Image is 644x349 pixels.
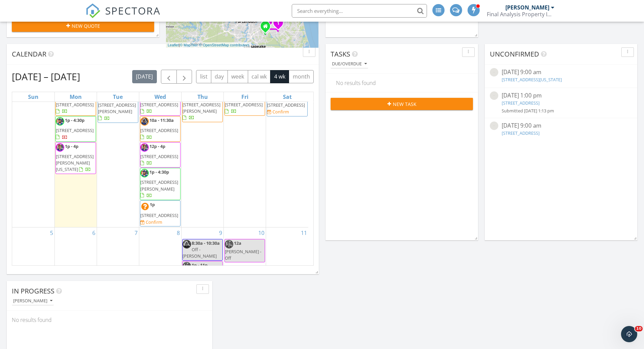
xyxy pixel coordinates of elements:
[56,143,64,152] img: 20210610_122857.jpg
[196,92,209,102] a: Thursday
[149,169,169,175] span: 1p - 4:30p
[91,227,97,238] a: Go to October 6, 2025
[86,3,100,18] img: The Best Home Inspection Software - Spectora
[139,79,181,227] td: Go to October 1, 2025
[182,79,224,227] td: Go to October 2, 2025
[140,116,181,142] a: 10a - 11:30a [STREET_ADDRESS]
[139,227,181,285] td: Go to October 8, 2025
[183,240,191,248] img: 20210608_122421.jpg
[12,286,54,296] span: In Progress
[490,68,498,77] img: streetview
[56,102,94,108] span: [STREET_ADDRESS]
[277,21,280,26] i: 1
[140,168,181,200] a: 1p - 4:30p [STREET_ADDRESS][PERSON_NAME]
[65,143,78,149] span: 1p - 4p
[183,91,220,121] a: [STREET_ADDRESS][PERSON_NAME]
[224,90,265,116] a: [STREET_ADDRESS]
[168,43,179,47] a: Leaflet
[490,122,498,130] img: streetview
[183,246,217,259] span: Off - [PERSON_NAME]
[140,153,178,159] span: [STREET_ADDRESS]
[240,92,250,102] a: Friday
[150,201,155,208] span: 1p
[68,92,83,102] a: Monday
[393,101,416,108] span: New Task
[196,70,211,83] button: list
[225,240,233,248] img: 20210610_122857.jpg
[55,142,96,174] a: 1p - 4p [STREET_ADDRESS][PERSON_NAME][US_STATE]
[228,70,248,83] button: week
[112,92,124,102] a: Tuesday
[86,9,161,23] a: SPECTORA
[140,201,178,218] a: 1p [STREET_ADDRESS]
[267,21,271,25] div: 1446 Kempsville Rd, Virginia Beach VA 23464
[140,143,178,166] a: 12p - 4p [STREET_ADDRESS]
[72,22,100,29] span: New Quote
[161,70,177,84] button: Previous
[225,248,261,261] span: [PERSON_NAME] -Off
[225,91,263,114] a: [STREET_ADDRESS]
[490,122,632,138] a: [DATE] 9:00 am [STREET_ADDRESS]
[331,60,368,69] button: Due/Overdue
[490,91,632,114] a: [DATE] 1:00 pm [STREET_ADDRESS] Submitted [DATE] 1:13 pm
[502,77,562,83] a: [STREET_ADDRESS][US_STATE]
[12,227,54,285] td: Go to October 5, 2025
[54,79,97,227] td: Go to September 29, 2025
[331,74,473,92] div: No results found
[180,43,198,47] a: © MapTiler
[140,169,149,177] img: todd_estes_round_hs.png
[490,68,632,84] a: [DATE] 9:00 am [STREET_ADDRESS][US_STATE]
[182,90,223,123] a: [STREET_ADDRESS][PERSON_NAME]
[54,227,97,285] td: Go to October 6, 2025
[166,42,251,48] div: |
[12,297,54,306] button: [PERSON_NAME]
[331,98,473,110] button: New Task
[140,117,149,126] img: 20210608_122349.jpg
[105,3,161,18] span: SPECTORA
[266,79,308,227] td: Go to October 4, 2025
[12,70,80,83] h2: [DATE] – [DATE]
[56,143,94,173] a: 1p - 4p [STREET_ADDRESS][PERSON_NAME][US_STATE]
[97,79,139,227] td: Go to September 30, 2025
[289,70,314,83] button: month
[153,92,167,102] a: Wednesday
[635,326,643,331] span: 10
[267,109,289,115] a: Confirm
[12,79,54,227] td: Go to September 28, 2025
[270,70,289,83] button: 4 wk
[292,4,427,18] input: Search everything...
[267,90,308,116] a: [STREET_ADDRESS] Confirm
[502,68,620,77] div: [DATE] 9:00 am
[140,219,162,225] a: Confirm
[140,212,178,218] span: [STREET_ADDRESS]
[56,127,94,133] span: [STREET_ADDRESS]
[300,227,308,238] a: Go to October 11, 2025
[183,102,220,114] span: [STREET_ADDRESS][PERSON_NAME]
[176,70,192,84] button: Next
[502,91,620,100] div: [DATE] 1:00 pm
[490,91,498,100] img: streetview
[55,90,96,116] a: [STREET_ADDRESS]
[266,227,308,285] td: Go to October 11, 2025
[49,227,54,238] a: Go to October 5, 2025
[140,127,178,133] span: [STREET_ADDRESS]
[140,91,178,114] a: [STREET_ADDRESS]
[278,23,282,27] div: 1736 Vankar Dr 306, Virginia Beach, VA 23456
[332,62,367,66] div: Due/Overdue
[12,49,46,59] span: Calendar
[98,91,137,121] a: [STREET_ADDRESS][PERSON_NAME]
[149,117,174,123] span: 10a - 11:30a
[97,227,139,285] td: Go to October 7, 2025
[502,108,620,114] div: Submitted [DATE] 1:13 pm
[282,92,293,102] a: Saturday
[502,100,540,106] a: [STREET_ADDRESS]
[27,92,40,102] a: Sunday
[234,240,241,246] span: 12a
[56,153,94,172] span: [STREET_ADDRESS][PERSON_NAME][US_STATE]
[505,4,549,11] div: [PERSON_NAME]
[56,117,64,126] img: todd_estes_round_hs.png
[140,169,178,198] a: 1p - 4:30p [STREET_ADDRESS][PERSON_NAME]
[211,70,228,83] button: day
[487,11,554,18] div: Final Analysis Property Inspections
[502,130,540,136] a: [STREET_ADDRESS]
